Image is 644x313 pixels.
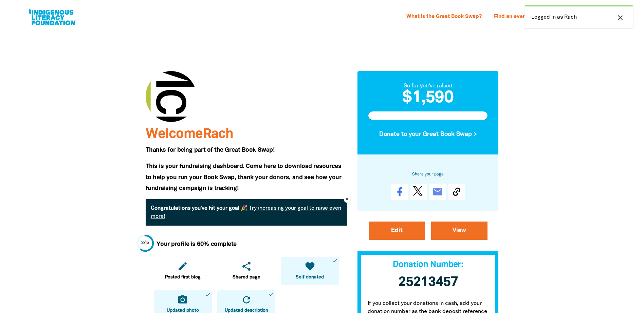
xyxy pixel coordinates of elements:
[296,274,324,281] span: Self donated
[281,257,339,285] a: favoriteSelf donateddone
[368,171,488,178] h6: Share your page
[268,291,274,297] i: done
[368,82,488,90] div: So far you've raised
[448,184,465,200] button: Copy Link
[431,222,487,240] a: View
[157,242,237,247] strong: Your profile is 60% complete
[241,294,252,305] i: refresh
[146,128,233,141] span: Welcome Rach
[429,184,446,200] a: email
[616,14,624,22] i: close
[402,12,486,22] a: What is the Great Book Swap?
[398,276,458,289] span: 25213457
[344,196,350,203] button: close
[368,90,488,106] h2: $1,590
[151,206,247,211] strong: Congratulations you've hit your goal 🎉
[391,184,408,200] a: Share
[141,240,149,246] div: / 5
[146,164,342,191] span: This is your fundraising dashboard. Come here to download resources to help you run your Book Swa...
[241,261,252,272] i: share
[165,274,201,281] span: Posted first blog
[154,257,212,285] a: editPosted first blog
[369,222,425,240] a: Edit
[177,294,188,305] i: camera_alt
[141,241,144,245] span: 3
[177,261,188,272] i: edit
[368,125,488,144] button: Donate to your Great Book Swap >
[332,258,338,264] i: done
[205,291,211,297] i: done
[233,274,260,281] span: Shared page
[345,196,349,203] i: close
[432,186,443,197] i: email
[305,261,315,272] i: favorite
[410,184,427,200] a: Post
[614,13,626,22] button: close
[490,12,532,22] a: Find an event
[146,147,275,153] span: Thanks for being part of the Great Book Swap!
[217,257,275,285] a: shareShared page
[525,5,633,28] div: Logged in as Rach
[393,261,463,269] span: Donation Number:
